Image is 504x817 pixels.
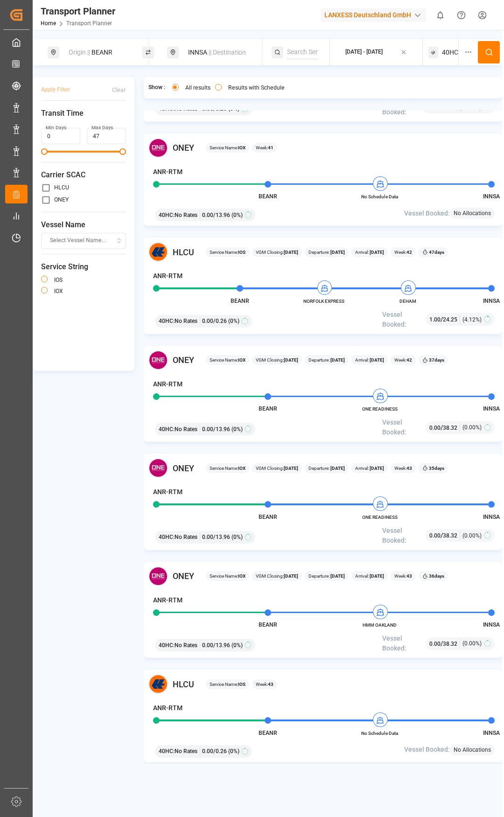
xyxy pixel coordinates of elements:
[454,209,491,217] span: No Allocations
[54,197,69,203] label: ONEY
[209,49,246,56] span: || Destination
[231,641,243,649] span: (0%)
[153,379,182,389] h4: ANR-RTM
[394,465,412,472] span: Week:
[175,317,197,325] span: No Rates
[202,211,230,219] span: 0.00 / 13.96
[210,681,245,688] span: Service Name:
[354,514,406,521] span: ONE READINESS
[443,316,457,323] span: 24.25
[119,148,126,155] span: Maximum
[173,570,194,582] span: ONEY
[256,356,298,363] span: VGM Closing:
[406,250,412,255] b: 42
[259,193,277,200] span: BEANR
[483,730,500,736] span: INNSA
[238,250,245,255] b: IOS
[210,573,245,580] span: Service Name:
[46,125,66,131] label: Min Days
[429,573,444,579] b: 36 days
[69,49,90,56] span: Origin ||
[159,533,175,541] span: 40HC :
[462,531,482,540] span: (0.00%)
[483,621,500,628] span: INNSA
[268,145,273,150] b: 41
[284,573,298,579] b: [DATE]
[308,356,345,363] span: Departure:
[41,219,126,230] span: Vessel Name
[443,641,457,647] span: 38.32
[308,465,345,472] span: Departure:
[148,350,168,370] img: Carrier
[259,730,277,736] span: BEANR
[406,357,412,363] b: 42
[63,44,139,61] div: BEANR
[483,514,500,520] span: INNSA
[321,8,426,22] div: LANXESS Deutschland GmbH
[159,317,175,325] span: 40HC :
[148,458,168,478] img: Carrier
[153,703,182,713] h4: ANR-RTM
[369,250,384,255] b: [DATE]
[284,466,298,471] b: [DATE]
[429,641,441,647] span: 0.00
[268,682,273,687] b: 43
[462,639,482,648] span: (0.00%)
[238,573,245,579] b: IOX
[354,405,406,412] span: ONE READINESS
[175,425,197,433] span: No Rates
[173,462,194,475] span: ONEY
[41,169,126,181] span: Carrier SCAC
[231,425,243,433] span: (0%)
[256,249,298,256] span: VGM Closing:
[159,641,175,649] span: 40HC :
[185,85,210,91] label: All results
[148,242,168,262] img: Carrier
[298,298,350,305] span: NORFOLK EXPRESS
[329,357,345,363] b: [DATE]
[148,674,168,694] img: Carrier
[369,573,384,579] b: [DATE]
[238,357,245,363] b: IOX
[369,357,384,363] b: [DATE]
[429,466,444,471] b: 35 days
[462,423,482,432] span: (0.00%)
[308,573,345,580] span: Departure:
[256,465,298,472] span: VGM Closing:
[406,466,412,471] b: 43
[54,185,69,190] label: HLCU
[354,730,406,737] span: No Schedule Data
[355,249,384,256] span: Arrival:
[112,86,126,94] div: Clear
[329,573,345,579] b: [DATE]
[202,425,230,433] span: 0.00 / 13.96
[238,682,245,687] b: IOS
[442,48,458,57] span: 40HC
[394,249,412,256] span: Week:
[91,125,113,131] label: Max Days
[321,6,430,24] button: LANXESS Deutschland GmbH
[429,250,444,255] b: 47 days
[202,533,230,541] span: 0.00 / 13.96
[159,747,175,755] span: 40HC :
[173,246,194,258] span: HLCU
[173,354,194,366] span: ONEY
[210,144,245,151] span: Service Name:
[483,298,500,304] span: INNSA
[256,681,273,688] span: Week:
[148,138,168,158] img: Carrier
[429,639,460,649] div: /
[382,418,426,437] span: Vessel Booked:
[329,466,345,471] b: [DATE]
[41,148,48,155] span: Minimum
[175,641,197,649] span: No Rates
[54,277,63,283] label: IOS
[256,573,298,580] span: VGM Closing:
[394,573,412,580] span: Week:
[41,261,126,272] span: Service String
[41,108,126,119] span: Transit Time
[345,48,383,56] div: [DATE] - [DATE]
[429,357,444,363] b: 37 days
[173,678,194,691] span: HLCU
[382,526,426,545] span: Vessel Booked:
